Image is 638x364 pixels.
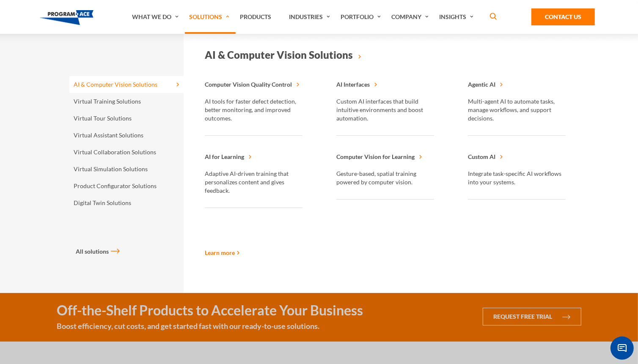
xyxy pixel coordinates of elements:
a: Virtual Simulation Solutions [69,161,184,178]
span: Custom AI [468,153,495,160]
a: Digital Twin Solutions [69,194,184,211]
a: Computer Vision Quality Control AI tools for faster defect detection, better monitoring, and impr... [205,76,302,136]
img: Program-Ace [40,10,93,25]
p: Gesture-based, spatial training powered by computer vision. [336,170,434,186]
span: Computer Vision for Learning [336,153,415,160]
p: AI tools for faster defect detection, better monitoring, and improved outcomes. [205,97,302,123]
span: Agentic AI [468,81,495,88]
span: AI for Learning [205,153,244,160]
a: Virtual Tour Solutions [69,110,184,127]
a: Computer Vision for Learning Gesture-based, spatial training powered by computer vision. [336,148,434,200]
a: Contact Us [531,8,595,25]
span: Computer Vision Quality Control [205,81,292,88]
span: AI & Computer Vision Solutions [205,49,353,61]
span: Chat Widget [610,337,634,360]
a: AI & Computer Vision Solutions [205,34,566,76]
a: Virtual Training Solutions [69,93,184,110]
span: AI Interfaces [336,81,370,88]
a: Virtual Assistant Solutions [69,127,184,144]
a: Learn more [205,248,240,257]
p: Integrate task-specific AI workflows into your systems. [468,170,566,186]
a: All solutions [76,247,190,256]
p: Adaptive AI-driven training that personalizes content and gives feedback. [205,170,302,195]
p: Multi-agent AI to automate tasks, manage workflows, and support decisions. [468,97,566,123]
a: AI & Computer Vision Solutions [69,76,184,93]
a: Virtual Collaboration Solutions [69,144,184,161]
p: Custom AI interfaces that build intuitive environments and boost automation. [336,97,434,123]
a: Agentic AI Multi-agent AI to automate tasks, manage workflows, and support decisions. [468,76,566,136]
a: Product Configurator Solutions [69,178,184,194]
a: AI Interfaces Custom AI interfaces that build intuitive environments and boost automation. [336,76,434,136]
a: Custom AI Integrate task-specific AI workflows into your systems. [468,148,566,200]
a: AI for Learning Adaptive AI-driven training that personalizes content and gives feedback. [205,148,302,208]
